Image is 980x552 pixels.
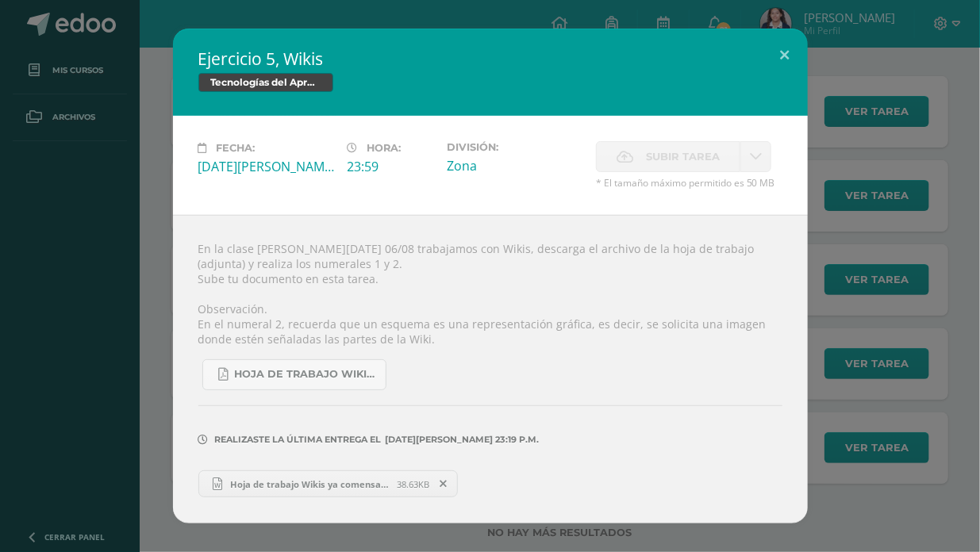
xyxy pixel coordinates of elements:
div: En la clase [PERSON_NAME][DATE] 06/08 trabajamos con Wikis, descarga el archivo de la hoja de tra... [173,215,808,523]
h2: Ejercicio 5, Wikis [198,48,782,70]
div: [DATE][PERSON_NAME] [198,158,335,175]
div: 23:59 [348,158,434,175]
label: División: [447,141,583,153]
a: Hoja de trabajo Wikis.pdf [202,359,386,390]
div: Zona [447,157,583,174]
a: La fecha de entrega ha expirado [740,141,771,172]
button: Close (Esc) [763,29,808,82]
span: Hoja de trabajo Wikis.pdf [235,368,378,381]
span: 38.63KB [397,478,429,490]
span: Fecha: [217,142,256,154]
span: Remover entrega [430,475,457,493]
span: Hoja de trabajo Wikis ya comensada 1.docx [222,478,397,490]
span: Subir tarea [646,142,720,171]
a: Hoja de trabajo Wikis ya comensada 1.docx 38.63KB [198,470,459,497]
span: Hora: [367,142,402,154]
span: Realizaste la última entrega el [215,434,382,445]
span: * El tamaño máximo permitido es 50 MB [596,176,782,190]
label: La fecha de entrega ha expirado [596,141,740,172]
span: Tecnologías del Aprendizaje y la Comunicación [198,73,333,92]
